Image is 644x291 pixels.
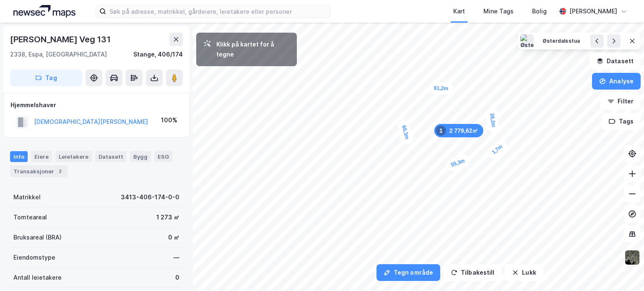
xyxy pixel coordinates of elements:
button: Tag [10,70,82,86]
div: Bygg [130,151,151,162]
div: Map marker [485,107,500,133]
div: Info [10,151,28,162]
div: Stange, 406/174 [133,49,183,59]
div: Bolig [532,6,547,16]
button: Tilbakestill [444,264,501,281]
div: Hjemmelshaver [10,100,182,110]
div: 1 273 ㎡ [156,212,179,222]
div: Matrikkel [13,192,41,202]
button: Analyse [592,73,641,90]
div: 2338, Espa, [GEOGRAPHIC_DATA] [10,49,107,59]
div: Kart [453,6,465,16]
iframe: Chat Widget [602,251,644,291]
div: 1 [436,126,446,136]
div: Map marker [485,138,509,161]
div: 0 [175,273,179,283]
div: Tomteareal [13,212,47,222]
img: Østerdalsstua [520,34,534,48]
div: Kontrollprogram for chat [602,251,644,291]
div: Leietakere [55,151,92,162]
div: Østerdalsstua [543,38,580,45]
div: Mine Tags [483,6,514,16]
div: 3413-406-174-0-0 [121,192,179,202]
button: Lukk [505,264,543,281]
button: Tags [602,113,641,130]
div: Eiere [31,151,52,162]
div: Transaksjoner [10,165,68,177]
div: Map marker [434,124,483,137]
div: [PERSON_NAME] [569,6,617,16]
div: [PERSON_NAME] Veg 131 [10,33,112,46]
div: Map marker [444,153,471,173]
img: 9k= [624,250,640,265]
img: logo.a4113a55bc3d86da70a041830d287a7e.svg [13,5,75,18]
div: Eiendomstype [13,252,55,263]
div: Map marker [397,119,414,145]
input: Søk på adresse, matrikkel, gårdeiere, leietakere eller personer [106,5,330,18]
button: Filter [600,93,641,110]
button: Datasett [589,53,641,70]
div: ESG [154,151,172,162]
div: 0 ㎡ [168,232,179,242]
div: 2 [56,167,64,175]
div: Antall leietakere [13,273,62,283]
div: Klikk på kartet for å tegne [216,39,290,59]
div: 100% [161,115,177,125]
div: — [174,252,179,263]
div: Map marker [429,82,454,95]
button: Østerdalsstua [537,34,585,48]
div: Bruksareal (BRA) [13,232,62,242]
button: Tegn område [377,264,440,281]
div: Datasett [95,151,127,162]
